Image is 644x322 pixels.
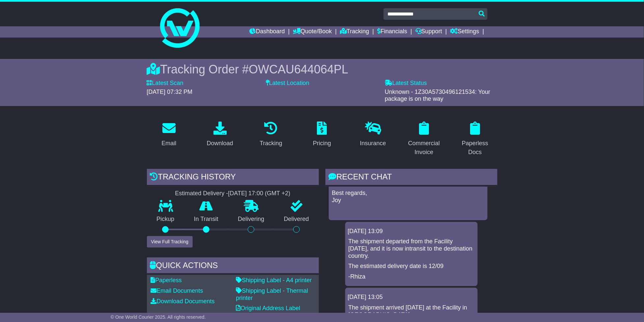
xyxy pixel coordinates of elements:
a: Commercial Invoice [402,119,446,159]
a: Paperless Docs [453,119,497,159]
div: Pricing [313,139,331,148]
div: Quick Actions [147,257,319,275]
p: In Transit [184,216,228,223]
div: [DATE] 13:09 [348,228,475,235]
a: Settings [450,26,479,38]
a: Shipping Label - Thermal printer [236,287,308,301]
a: Support [415,26,442,38]
a: Email [157,119,181,150]
div: Commercial Invoice [406,139,442,157]
span: OWCAU644064PL [249,63,348,76]
p: -Rhiza [349,273,474,281]
div: RECENT CHAT [325,169,497,187]
label: Latest Location [266,80,309,87]
p: Pickup [147,216,184,223]
button: View Full Tracking [147,236,193,248]
div: Estimated Delivery - [147,190,319,197]
span: [DATE] 07:32 PM [147,89,193,95]
div: [DATE] 17:00 (GMT +2) [228,190,291,197]
div: Tracking history [147,169,319,187]
div: Insurance [360,139,386,148]
a: Download [203,119,238,150]
span: Unknown - 1Z30A5730496121534: Your package is on the way [385,89,490,102]
label: Latest Scan [147,80,183,87]
a: Paperless [151,277,182,283]
p: Best regards, Joy [332,190,484,204]
div: Paperless Docs [457,139,493,157]
p: The shipment departed from the Facility [DATE], and it is now intransit to the destination country. [349,238,474,259]
a: Insurance [356,119,390,150]
a: Email Documents [151,287,203,294]
a: Tracking [340,26,369,38]
div: Tracking Order # [147,62,497,76]
p: Delivering [228,216,274,223]
a: Quote/Book [293,26,332,38]
label: Latest Status [385,80,427,87]
div: Tracking [260,139,282,148]
p: Delivered [274,216,319,223]
a: Pricing [309,119,335,150]
a: Download Documents [151,298,215,305]
p: The estimated delivery date is 12/09 [349,263,474,270]
a: Dashboard [250,26,285,38]
a: Tracking [255,119,286,150]
div: [DATE] 13:05 [348,294,475,301]
a: Financials [377,26,407,38]
span: © One World Courier 2025. All rights reserved. [111,314,206,320]
div: Download [207,139,233,148]
a: Shipping Label - A4 printer [236,277,312,283]
a: Original Address Label [236,305,300,311]
div: Email [161,139,176,148]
